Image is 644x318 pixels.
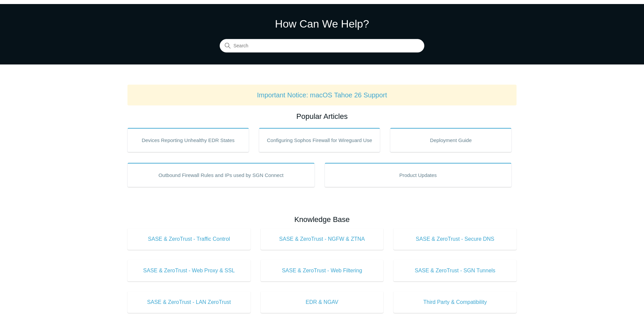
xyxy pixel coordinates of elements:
[127,214,517,225] h2: Knowledge Base
[404,267,506,275] span: SASE & ZeroTrust - SGN Tunnels
[127,111,517,122] h2: Popular Articles
[404,298,506,306] span: Third Party & Compatibility
[259,128,380,152] a: Configuring Sophos Firewall for Wireguard Use
[127,163,315,187] a: Outbound Firewall Rules and IPs used by SGN Connect
[325,163,512,187] a: Product Updates
[271,235,374,243] span: SASE & ZeroTrust - NGFW & ZTNA
[261,228,384,250] a: SASE & ZeroTrust - NGFW & ZTNA
[271,298,374,306] span: EDR & NGAV
[127,260,251,281] a: SASE & ZeroTrust - Web Proxy & SSL
[138,298,240,306] span: SASE & ZeroTrust - LAN ZeroTrust
[261,260,384,281] a: SASE & ZeroTrust - Web Filtering
[127,228,251,250] a: SASE & ZeroTrust - Traffic Control
[220,16,424,32] h1: How Can We Help?
[138,267,240,275] span: SASE & ZeroTrust - Web Proxy & SSL
[127,128,249,152] a: Devices Reporting Unhealthy EDR States
[393,228,517,250] a: SASE & ZeroTrust - Secure DNS
[390,128,512,152] a: Deployment Guide
[393,260,517,281] a: SASE & ZeroTrust - SGN Tunnels
[404,235,506,243] span: SASE & ZeroTrust - Secure DNS
[393,291,517,313] a: Third Party & Compatibility
[271,267,374,275] span: SASE & ZeroTrust - Web Filtering
[220,39,424,53] input: Search
[138,235,240,243] span: SASE & ZeroTrust - Traffic Control
[127,291,251,313] a: SASE & ZeroTrust - LAN ZeroTrust
[261,291,384,313] a: EDR & NGAV
[257,91,387,99] a: Important Notice: macOS Tahoe 26 Support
